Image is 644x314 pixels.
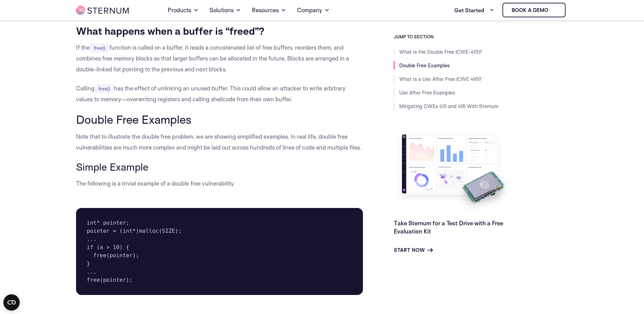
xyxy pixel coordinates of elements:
a: Resources [252,1,286,20]
a: What Is a Use After Free (CWE 416)? [399,76,482,82]
button: Open CMP widget [3,294,20,311]
a: Mitigating CWEs 415 and 416 With Sternum [399,103,498,109]
a: Solutions [209,1,241,20]
pre: int* pointer; pointer = (int*)malloc(SIZE); ... if (a > 10) { free(pointer); } ... free(pointer); [76,208,363,295]
a: Take Sternum for a Test Drive with a Free Evaluation Kit [394,220,503,235]
a: Company [297,1,330,20]
h3: JUMP TO SECTION [394,34,568,39]
a: Double Free Examples [399,62,449,69]
a: Use After Free Examples [399,89,455,96]
a: Products [168,1,199,20]
strong: What happens when a buffer is “freed”? [76,24,264,37]
h3: ‍ ‍ [76,25,363,37]
h2: Double Free Examples [76,113,363,126]
p: The following is a trivial example of a double free vulnerability. [76,178,363,189]
p: Note that to illustrate the double free problem, we are showing simplified examples. In real life... [76,131,363,153]
img: sternum iot [76,6,129,15]
a: Book a demo [502,3,566,17]
img: sternum iot [551,7,556,13]
p: If the function is called on a buffer, it reads a concatenated list of free buffers, reorders the... [76,42,363,75]
code: free() [90,43,109,52]
a: Get Started [454,3,494,17]
p: Calling has the effect of unlinking an unused buffer. This could allow an attacker to write arbit... [76,83,363,105]
a: Start Now [394,246,433,254]
a: What Is the Double Free (CWE-415)? [399,49,482,55]
h3: Simple Example [76,161,363,173]
code: free() [94,84,114,93]
img: Take Sternum for a Test Drive with a Free Evaluation Kit [394,129,513,214]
